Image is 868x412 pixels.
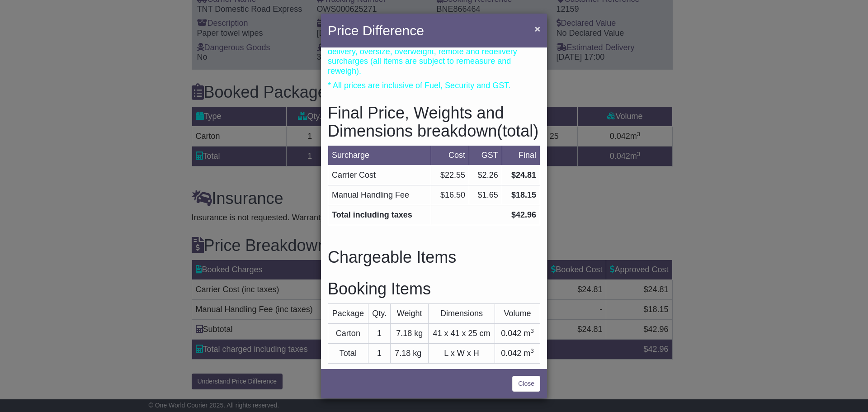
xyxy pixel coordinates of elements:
[469,146,502,166] td: GST
[391,303,429,323] td: Weight
[429,343,495,363] td: L x W x H
[495,323,540,343] td: 0.042 m
[328,166,431,185] td: Carrier Cost
[368,323,391,343] td: 1
[328,343,368,363] td: Total
[391,323,429,343] td: 7.18 kg
[469,185,502,205] td: $1.65
[469,166,502,185] td: $2.26
[328,20,424,41] h4: Price Difference
[429,303,495,323] td: Dimensions
[502,166,540,185] td: $24.81
[328,104,540,140] h3: Final Price, Weights and Dimensions breakdown(total)
[502,146,540,166] td: Final
[328,28,540,76] p: Estimated prices shown above are based on the shipment details provided by you, prices may exclud...
[495,303,540,323] td: Volume
[328,146,431,166] td: Surcharge
[328,205,431,225] td: Total including taxes
[431,185,469,205] td: $16.50
[530,347,534,354] sup: 3
[530,327,534,334] sup: 3
[332,327,364,340] div: Carton
[328,303,368,323] td: Package
[368,303,391,323] td: Qty.
[495,343,540,363] td: 0.042 m
[328,248,540,266] h3: Chargeable Items
[502,185,540,205] td: $18.15
[530,19,545,38] button: Close
[431,146,469,166] td: Cost
[431,166,469,185] td: $22.55
[535,24,540,34] span: ×
[429,323,495,343] td: 41 x 41 x 25 cm
[368,343,391,363] td: 1
[328,81,540,91] p: * All prices are inclusive of Fuel, Security and GST.
[328,185,431,205] td: Manual Handling Fee
[391,343,429,363] td: 7.18 kg
[328,280,540,298] h3: Booking Items
[512,376,540,392] a: Close
[431,205,540,225] td: $42.96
